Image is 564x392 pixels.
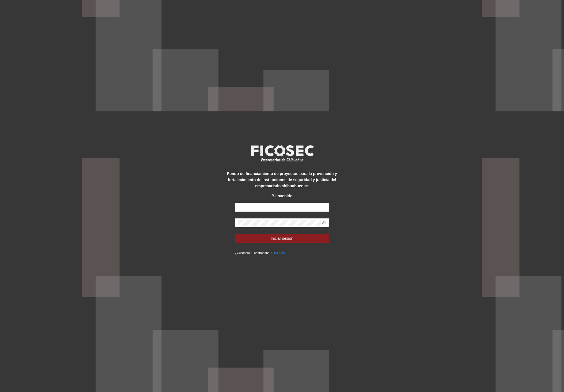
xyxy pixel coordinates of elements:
[271,251,285,254] a: Click aqui
[247,143,317,164] img: logo
[322,221,326,225] span: eye-invisible
[227,171,337,188] strong: Fondo de financiamiento de proyectos para la prevención y fortalecimiento de instituciones de seg...
[235,234,329,243] button: Iniciar sesión
[271,235,294,241] span: Iniciar sesión
[235,251,285,254] small: ¿Olvidaste tu contraseña?
[272,194,292,198] strong: Bienvenido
